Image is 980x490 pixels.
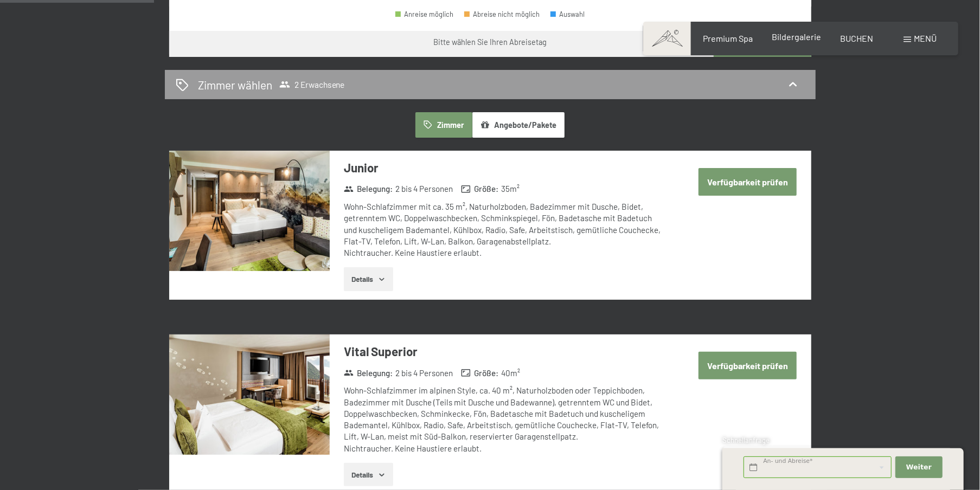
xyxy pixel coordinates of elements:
div: Wohn-Schlafzimmer mit ca. 35 m², Naturholzboden, Badezimmer mit Dusche, Bidet, getrenntem WC, Dop... [344,201,667,259]
button: Angebote/Pakete [472,112,565,137]
div: Abreise nicht möglich [464,11,540,18]
button: Zimmer [415,112,472,137]
div: Auswahl [550,11,585,18]
span: Schnellanfrage [722,436,770,444]
button: Details [344,267,393,291]
strong: Größe : [461,367,499,379]
div: Anreise möglich [395,11,454,18]
strong: Belegung : [344,183,393,195]
button: Details [344,463,393,487]
strong: Belegung : [344,367,393,379]
h3: Junior [344,159,667,176]
span: 2 bis 4 Personen [395,367,453,379]
img: mss_renderimg.php [169,151,330,271]
a: BUCHEN [841,33,874,43]
span: 35 m² [501,183,520,195]
span: 40 m² [501,367,520,379]
span: Menü [914,33,937,43]
span: 2 bis 4 Personen [395,183,453,195]
button: Verfügbarkeit prüfen [699,352,797,379]
h2: Zimmer wählen [198,77,272,93]
div: Bitte wählen Sie Ihren Abreisetag [433,37,547,48]
img: mss_renderimg.php [169,334,330,455]
a: Bildergalerie [772,31,822,42]
a: Premium Spa [703,33,753,43]
span: 2 Erwachsene [279,79,345,90]
button: Weiter [895,456,942,479]
div: Wohn-Schlafzimmer im alpinen Style, ca. 40 m², Naturholzboden oder Teppichboden, Badezimmer mit D... [344,385,667,454]
span: Weiter [906,462,932,472]
h3: Vital Superior [344,343,667,360]
button: Verfügbarkeit prüfen [699,168,797,196]
strong: Größe : [461,183,499,195]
